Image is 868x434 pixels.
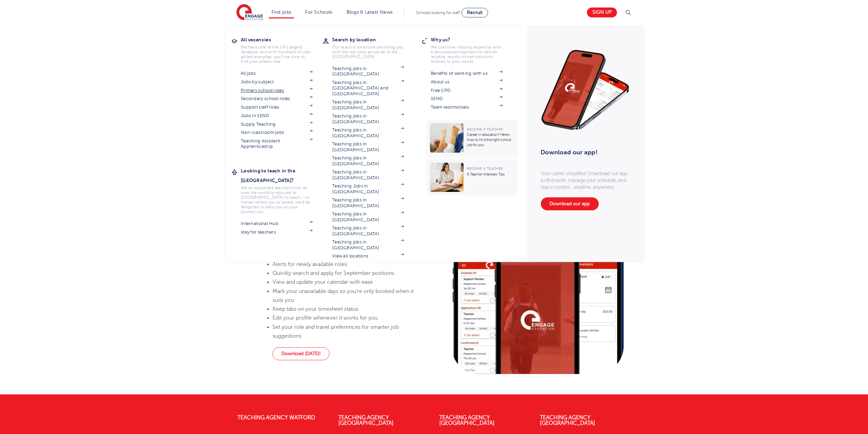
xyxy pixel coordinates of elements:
[431,96,502,101] a: SEND
[426,120,519,158] a: Become a TeacherCareer in education? Here’s how to find the right school job for you
[273,305,425,313] li: Keep tabs on your timesheet status
[273,287,425,305] li: Mark your unavailable days so you’re only booked when it suits you
[416,10,460,15] span: Schools looking for staff
[541,170,630,191] p: Your career, simplified. Download our app to find work, manage your schedule, and stay in control...
[461,8,488,17] a: Recruit
[332,127,404,139] a: Teaching jobs in [GEOGRAPHIC_DATA]
[467,10,483,15] span: Recruit
[273,269,425,278] li: Quickly search and apply for September positions
[273,260,425,269] li: Alerts for newly available roles
[332,45,404,59] p: Our reach is extensive providing you with the top roles across all of the [GEOGRAPHIC_DATA]
[431,79,502,85] a: About us
[332,66,404,77] a: Teaching jobs in [GEOGRAPHIC_DATA]
[541,197,599,210] a: Download our app
[541,145,626,160] h3: Download our app!
[241,130,312,135] a: Non-classroom jobs
[241,71,312,76] a: All jobs
[241,35,323,44] h3: All vacancies
[467,127,503,131] span: Become a Teacher
[431,71,502,76] a: Benefits of working with us
[332,225,404,237] a: Teaching jobs in [GEOGRAPHIC_DATA]
[431,88,502,93] a: Free CPD
[587,8,617,17] a: Sign up
[338,415,394,426] a: Teaching Agency [GEOGRAPHIC_DATA]
[332,211,404,223] a: Teaching jobs in [GEOGRAPHIC_DATA]
[241,113,312,118] a: Jobs in SEND
[332,197,404,209] a: Teaching jobs in [GEOGRAPHIC_DATA]
[241,88,312,93] a: Primary school roles
[439,415,495,426] a: Teaching Agency [GEOGRAPHIC_DATA]
[332,155,404,167] a: Teaching jobs in [GEOGRAPHIC_DATA]
[241,45,312,64] p: We have one of the UK's largest database. and with hundreds of jobs added everyday. you'll be sur...
[241,229,312,235] a: iday for teachers
[467,172,514,177] p: 6 Teacher Interview Tips
[431,35,513,64] a: Why us?We combine industry expertise with a personalised approach to deliver reliable, results-dr...
[332,141,404,153] a: Teaching jobs in [GEOGRAPHIC_DATA]
[273,323,425,341] li: Set your role and travel preferences for smarter job suggestions
[332,169,404,181] a: Teaching jobs in [GEOGRAPHIC_DATA]
[241,166,323,214] a: Looking to teach in the [GEOGRAPHIC_DATA]?We've supported teachers from all over the world to rel...
[467,132,514,148] p: Career in education? Here’s how to find the right school job for you
[332,183,404,195] a: Teaching Jobs in [GEOGRAPHIC_DATA]
[236,4,263,21] img: Engage Education
[431,104,502,110] a: Team testimonials
[237,415,315,421] a: Teaching Agency Watford
[332,35,414,44] h3: Search by location
[241,79,312,85] a: Jobs by subject
[347,10,393,15] a: Blogs & Latest News
[332,35,414,59] a: Search by locationOur reach is extensive providing you with the top roles across all of the [GEOG...
[271,10,292,15] a: Find jobs
[241,138,312,150] a: Teaching Assistant Apprenticeship
[467,167,503,170] span: Become a Teacher
[273,347,329,360] a: Download [DATE]!
[241,221,312,226] a: International Hub
[241,185,312,214] p: We've supported teachers from all over the world to relocate to [GEOGRAPHIC_DATA] to teach - no m...
[540,415,595,426] a: Teaching Agency [GEOGRAPHIC_DATA]
[332,253,404,259] a: View all locations
[241,104,312,110] a: Support staff roles
[426,159,519,195] a: Become a Teacher6 Teacher Interview Tips
[241,96,312,101] a: Secondary school roles
[332,80,404,97] a: Teaching jobs in [GEOGRAPHIC_DATA] and [GEOGRAPHIC_DATA]
[431,45,502,64] p: We combine industry expertise with a personalised approach to deliver reliable, results-driven so...
[305,10,332,15] a: For Schools
[241,166,323,185] h3: Looking to teach in the [GEOGRAPHIC_DATA]?
[241,35,323,64] a: All vacanciesWe have one of the UK's largest database. and with hundreds of jobs added everyday. ...
[332,99,404,111] a: Teaching jobs in [GEOGRAPHIC_DATA]
[273,313,425,322] li: Edit your profile whenever it works for you
[273,278,425,286] li: View and update your calendar with ease
[332,113,404,125] a: Teaching jobs in [GEOGRAPHIC_DATA]
[241,122,312,127] a: Supply Teaching
[332,239,404,251] a: Teaching jobs in [GEOGRAPHIC_DATA]
[431,35,513,44] h3: Why us?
